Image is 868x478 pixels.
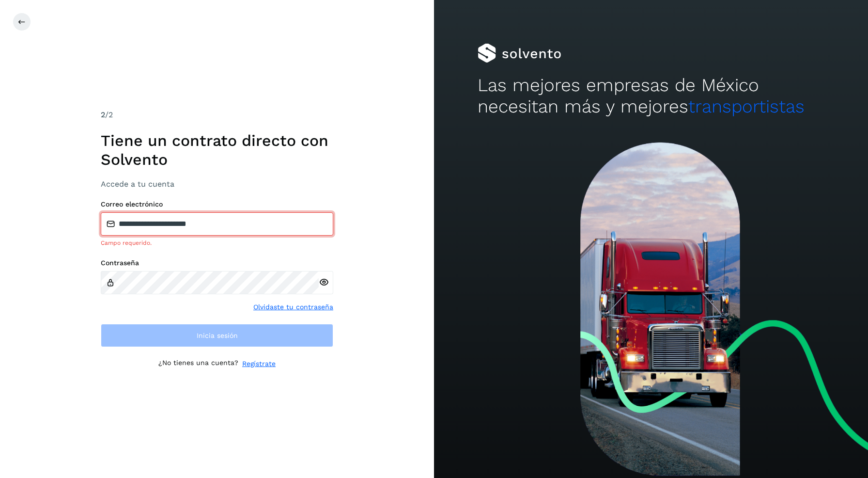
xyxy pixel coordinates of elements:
[101,179,333,189] h3: Accede a tu cuenta
[478,75,825,118] h2: Las mejores empresas de México necesitan más y mejores
[101,109,333,121] div: /2
[101,131,333,169] h1: Tiene un contrato directo con Solvento
[253,302,333,312] a: Olvidaste tu contraseña
[101,200,333,208] label: Correo electrónico
[101,259,333,267] label: Contraseña
[158,359,238,369] p: ¿No tienes una cuenta?
[242,359,276,369] a: Regístrate
[101,239,333,247] div: Campo requerido.
[101,110,105,119] span: 2
[197,332,238,339] span: Inicia sesión
[688,96,805,117] span: transportistas
[101,324,333,347] button: Inicia sesión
